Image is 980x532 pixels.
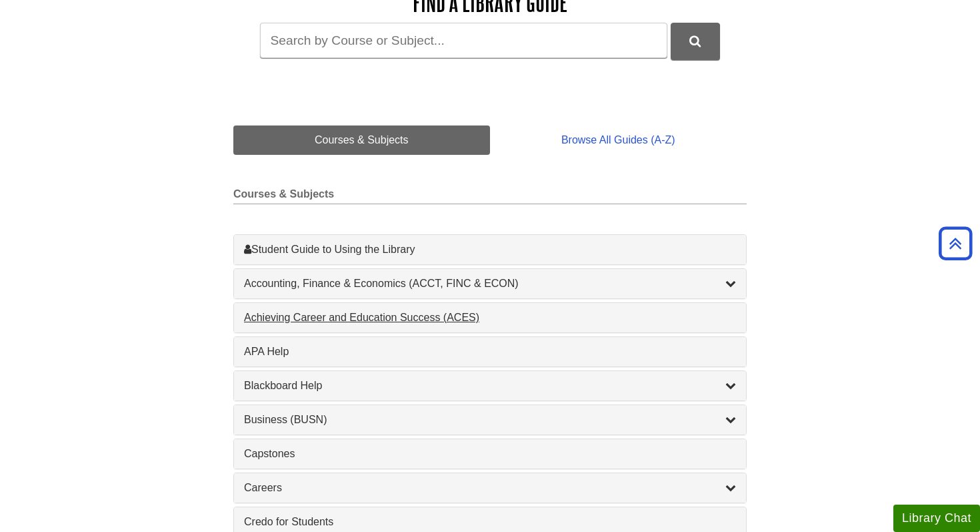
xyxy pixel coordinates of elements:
[244,310,736,326] a: Achieving Career and Education Success (ACES)
[244,276,736,292] a: Accounting, Finance & Economics (ACCT, FINC & ECON)
[244,480,736,496] a: Careers
[233,125,490,155] a: Courses & Subjects
[893,505,980,532] button: Library Chat
[934,234,977,252] a: Back to Top
[490,125,747,155] a: Browse All Guides (A-Z)
[233,188,747,204] h2: Courses & Subjects
[244,446,736,462] a: Capstones
[260,23,667,58] input: Search by Course or Subject...
[244,344,736,360] a: APA Help
[689,35,701,47] i: Search Library Guides
[671,23,720,59] button: DU Library Guides Search
[244,514,736,530] a: Credo for Students
[244,242,736,258] a: Student Guide to Using the Library
[244,412,736,428] a: Business (BUSN)
[244,378,736,394] a: Blackboard Help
